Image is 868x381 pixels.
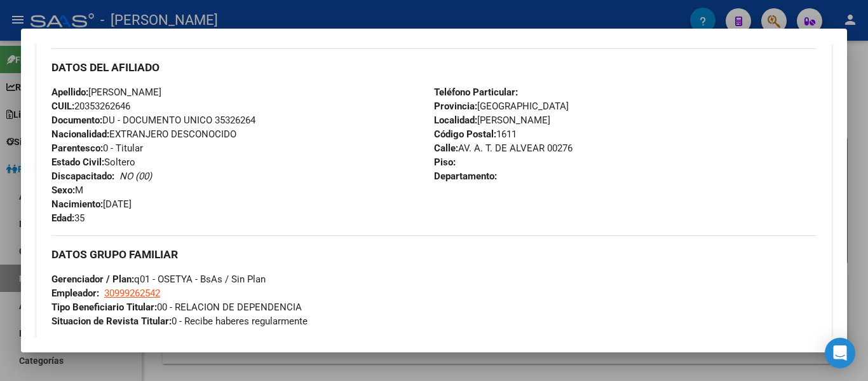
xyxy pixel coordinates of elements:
[434,128,496,140] strong: Código Postal:
[51,247,817,261] h3: DATOS GRUPO FAMILIAR
[51,274,134,285] strong: Gerenciador / Plan:
[434,142,573,154] span: AV. A. T. DE ALVEAR 00276
[51,156,135,168] span: Soltero
[51,87,88,98] strong: Apellido:
[434,114,550,126] span: [PERSON_NAME]
[51,170,114,182] strong: Discapacitado:
[51,114,102,126] strong: Documento:
[51,142,143,154] span: 0 - Titular
[434,142,458,154] strong: Calle:
[51,315,308,327] span: 0 - Recibe haberes regularmente
[51,60,817,74] h3: DATOS DEL AFILIADO
[51,315,172,327] strong: Situacion de Revista Titular:
[434,156,456,168] strong: Piso:
[51,184,75,196] strong: Sexo:
[51,274,266,285] span: q01 - OSETYA - BsAs / Sin Plan
[51,184,83,196] span: M
[119,170,152,182] i: NO (00)
[51,287,99,299] strong: Empleador:
[51,212,85,224] span: 35
[51,156,104,168] strong: Estado Civil:
[51,114,255,126] span: DU - DOCUMENTO UNICO 35326264
[51,100,130,112] span: 20353262646
[51,128,236,140] span: EXTRANJERO DESCONOCIDO
[51,87,161,98] span: [PERSON_NAME]
[51,128,109,140] strong: Nacionalidad:
[51,301,157,313] strong: Tipo Beneficiario Titular:
[434,128,517,140] span: 1611
[51,212,74,224] strong: Edad:
[104,287,160,299] span: 30999262542
[51,301,302,313] span: 00 - RELACION DE DEPENDENCIA
[434,170,497,182] strong: Departamento:
[434,100,569,112] span: [GEOGRAPHIC_DATA]
[434,100,477,112] strong: Provincia:
[51,142,103,154] strong: Parentesco:
[434,114,477,126] strong: Localidad:
[825,338,855,368] div: Open Intercom Messenger
[51,198,103,210] strong: Nacimiento:
[434,87,518,98] strong: Teléfono Particular:
[51,100,74,112] strong: CUIL:
[51,198,132,210] span: [DATE]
